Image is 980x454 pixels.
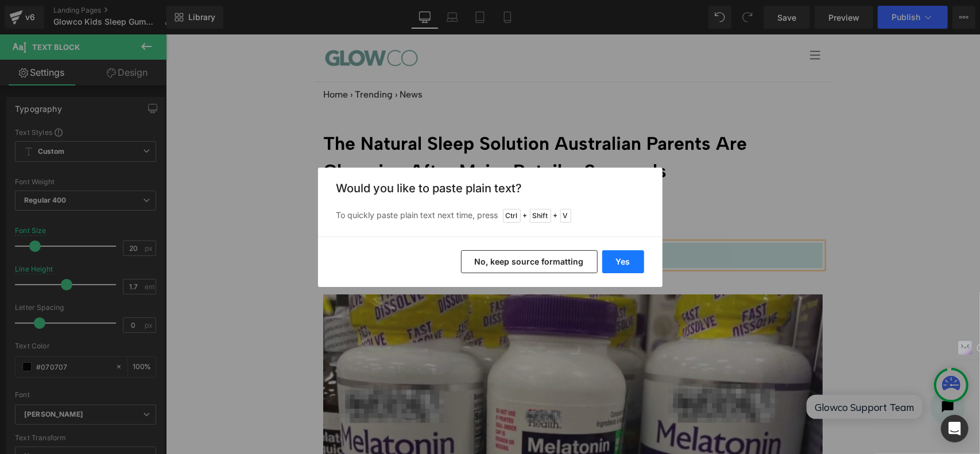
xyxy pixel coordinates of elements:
[523,210,528,222] span: +
[553,210,558,222] span: +
[560,209,571,223] span: V
[212,184,228,195] strong: Sep
[461,250,598,273] button: No, keep source formatting
[157,53,657,67] p: Home › Trending › News
[941,415,969,443] div: Open Intercom Messenger
[336,209,644,223] p: To quickly paste plain text next time, press
[530,209,551,223] span: Shift
[157,96,657,179] h1: The Natural Sleep Solution Australian Parents Are Choosing After Major Retailer Suspends [MEDICAL...
[503,209,521,223] span: Ctrl
[336,181,644,195] h3: Would you like to paste plain text?
[632,346,809,399] iframe: Tidio Chat
[228,184,261,195] strong: 9, 2025
[157,183,657,197] p: Published on
[602,250,644,273] button: Yes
